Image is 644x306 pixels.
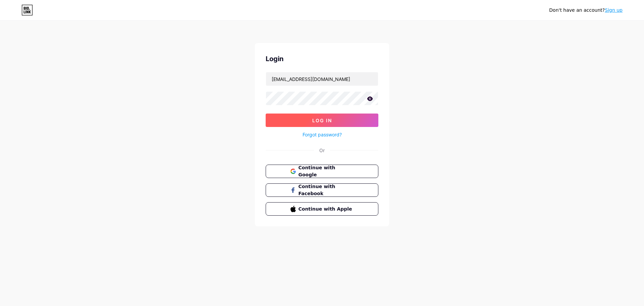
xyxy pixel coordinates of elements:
div: Or [319,147,325,154]
span: Continue with Facebook [299,183,354,197]
div: Don't have an account? [549,7,623,14]
span: Continue with Google [299,164,354,178]
button: Continue with Facebook [266,183,378,197]
a: Forgot password? [303,131,342,138]
a: Sign up [605,7,623,13]
div: Login [266,54,378,64]
button: Log In [266,114,378,127]
button: Continue with Apple [266,202,378,216]
input: Username [266,72,378,86]
span: Continue with Apple [299,206,354,213]
span: Log In [312,118,332,123]
button: Continue with Google [266,165,378,178]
